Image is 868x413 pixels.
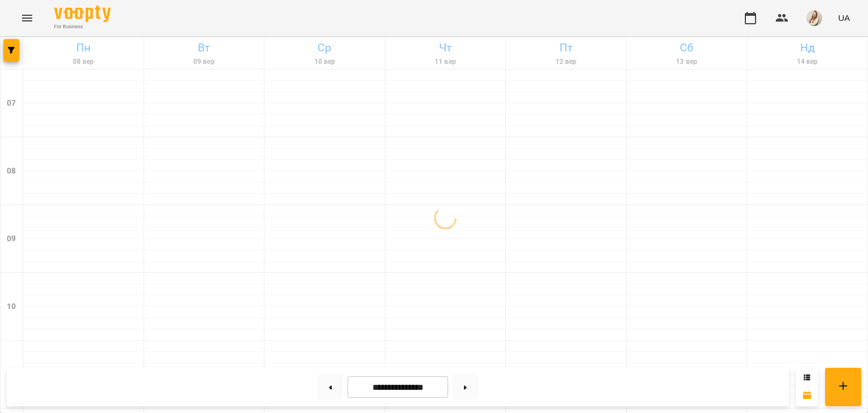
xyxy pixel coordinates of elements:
[507,39,624,56] h6: Пт
[628,56,745,67] h6: 13 вер
[146,39,263,56] h6: Вт
[749,56,866,67] h6: 14 вер
[7,165,16,177] h6: 08
[25,56,142,67] h6: 08 вер
[7,301,16,313] h6: 10
[146,56,263,67] h6: 09 вер
[7,233,16,245] h6: 09
[7,97,16,110] h6: 07
[266,39,383,56] h6: Ср
[25,39,142,56] h6: Пн
[838,12,850,24] span: UA
[507,56,624,67] h6: 12 вер
[834,7,854,28] button: UA
[266,56,383,67] h6: 10 вер
[628,39,745,56] h6: Сб
[749,39,866,56] h6: Нд
[14,5,41,32] button: Menu
[806,10,822,26] img: db46d55e6fdf8c79d257263fe8ff9f52.jpeg
[387,56,504,67] h6: 11 вер
[54,6,111,22] img: Voopty Logo
[54,23,111,31] span: For Business
[387,39,504,56] h6: Чт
